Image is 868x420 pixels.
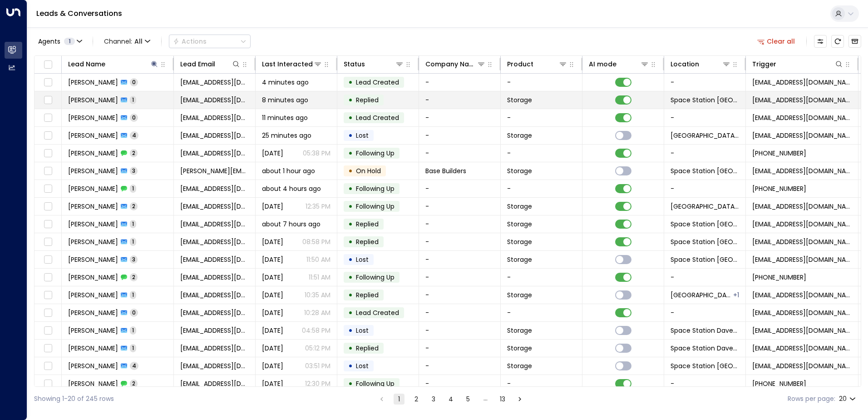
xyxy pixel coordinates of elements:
[671,290,732,300] span: Space Station Stirchley
[262,326,283,335] span: Oct 12, 2025
[305,361,330,370] p: 03:51 PM
[262,344,283,353] span: Oct 02, 2025
[419,215,501,233] td: -
[752,326,852,335] span: leads@space-station.co.uk
[671,95,739,105] span: Space Station Solihull
[68,202,118,211] span: Abigail Smith
[445,394,456,405] button: Go to page 4
[356,344,379,353] span: Replied
[507,95,532,105] span: Storage
[348,145,353,161] div: •
[262,255,283,264] span: Yesterday
[262,237,283,246] span: Yesterday
[42,325,54,336] span: Toggle select row
[356,184,395,193] span: Following Up
[664,74,746,91] td: -
[425,59,477,70] div: Company Name
[68,59,159,70] div: Lead Name
[130,309,138,316] span: 0
[42,77,54,88] span: Toggle select row
[42,360,54,372] span: Toggle select row
[130,273,138,281] span: 2
[814,35,827,48] button: Customize
[671,59,731,70] div: Location
[180,149,249,158] span: fkyfcy@hotmail.com
[501,375,582,392] td: -
[180,78,249,87] span: maryjas66@hotmail.com
[752,78,852,87] span: leads@space-station.co.uk
[671,166,739,175] span: Space Station Banbury
[507,290,532,300] span: Storage
[752,308,852,317] span: leads@space-station.co.uk
[68,344,118,353] span: Diane Smith
[42,130,54,141] span: Toggle select row
[130,380,138,387] span: 2
[754,35,799,48] button: Clear all
[356,308,399,317] span: Lead Created
[68,237,118,246] span: Stephen Smith
[68,326,118,335] span: Diane Smith
[180,344,249,353] span: idsmith195@hotmail.com
[180,379,249,388] span: mgsimprovements@outlook.com
[348,110,353,125] div: •
[507,59,567,70] div: Product
[348,128,353,143] div: •
[356,202,395,211] span: Following Up
[348,181,353,196] div: •
[42,290,54,301] span: Toggle select row
[36,8,122,19] a: Leads & Conversations
[348,75,353,90] div: •
[262,202,283,211] span: Yesterday
[302,237,330,246] p: 08:58 PM
[664,180,746,197] td: -
[100,35,154,48] span: Channel:
[262,131,311,140] span: 25 minutes ago
[752,184,806,193] span: +447805581388
[671,344,739,353] span: Space Station Daventry
[348,163,353,179] div: •
[348,252,353,267] div: •
[180,361,249,370] span: mgsimprovements@outlook.com
[34,394,114,404] div: Showing 1-20 of 245 rows
[42,378,54,390] span: Toggle select row
[752,290,852,300] span: leads@space-station.co.uk
[507,131,532,140] span: Storage
[68,361,118,370] span: Millie-Anne Smith
[411,394,422,405] button: Go to page 2
[507,166,532,175] span: Storage
[262,59,313,70] div: Last Interacted
[356,95,379,105] span: Replied
[134,38,143,45] span: All
[788,394,835,404] label: Rows per page:
[419,198,501,215] td: -
[752,361,852,370] span: leads@space-station.co.uk
[664,375,746,392] td: -
[305,344,330,353] p: 05:12 PM
[419,269,501,286] td: -
[130,96,136,104] span: 1
[671,326,739,335] span: Space Station Daventry
[262,273,283,282] span: Oct 09, 2025
[419,91,501,109] td: -
[839,392,858,405] div: 20
[42,95,54,106] span: Toggle select row
[356,220,379,229] span: Replied
[169,35,251,48] button: Actions
[180,326,249,335] span: idsmith195@hotmail.com
[262,113,308,122] span: 11 minutes ago
[130,362,138,370] span: 4
[671,59,699,70] div: Location
[356,149,395,158] span: Following Up
[262,149,283,158] span: Yesterday
[348,305,353,320] div: •
[664,269,746,286] td: -
[501,109,582,126] td: -
[68,78,118,87] span: Jane Smith
[130,78,138,86] span: 0
[394,394,404,405] button: page 1
[130,238,136,245] span: 1
[419,340,501,357] td: -
[664,304,746,321] td: -
[356,290,379,300] span: Replied
[306,202,330,211] p: 12:35 PM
